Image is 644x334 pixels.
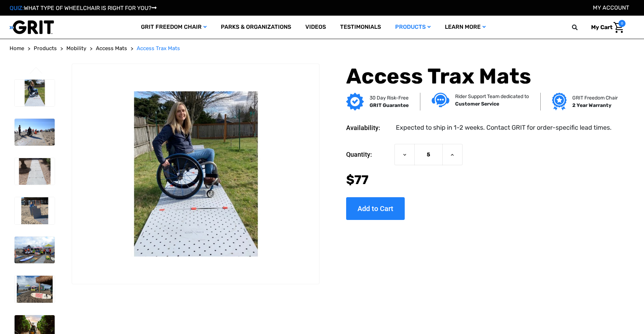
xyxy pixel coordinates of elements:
[10,44,634,53] nav: Breadcrumb
[214,16,298,39] a: Parks & Organizations
[388,16,438,39] a: Products
[455,101,499,107] strong: Customer Service
[137,45,180,52] span: Access Trax Mats
[396,123,612,133] dd: Expected to ship in 1-2 weeks. Contact GRIT for order-specific lead times.
[29,67,44,75] button: Go to slide 6 of 6
[575,20,586,35] input: Search
[572,102,611,108] strong: 2 Year Warranty
[432,93,449,107] img: Customer service
[15,197,55,224] img: Access Trax Mats
[10,20,54,34] img: GRIT All-Terrain Wheelchair and Mobility Equipment
[15,237,55,264] img: Access Trax Mats
[613,22,624,33] img: Cart
[10,45,24,52] span: Home
[591,24,612,31] span: My Cart
[15,80,55,107] img: Access Trax Mats
[298,16,333,39] a: Videos
[618,20,626,27] span: 0
[96,45,127,52] span: Access Mats
[137,44,180,53] a: Access Trax Mats
[15,276,55,303] img: Access Trax Mats
[346,144,391,165] label: Quantity:
[66,44,86,53] a: Mobility
[455,93,529,100] p: Rider Support Team dedicated to
[552,93,567,111] img: Grit freedom
[15,119,55,146] img: Access Trax Mats
[72,91,319,256] img: Access Trax Mats
[10,5,157,11] a: QUIZ:WHAT TYPE OF WHEELCHAIR IS RIGHT FOR YOU?
[370,102,409,108] strong: GRIT Guarantee
[15,158,55,185] img: Access Trax Mats
[346,64,615,89] h1: Access Trax Mats
[66,45,86,52] span: Mobility
[346,93,364,111] img: GRIT Guarantee
[34,45,57,52] span: Products
[438,16,493,39] a: Learn More
[134,16,214,39] a: GRIT Freedom Chair
[10,5,24,11] span: QUIZ:
[593,4,629,11] a: Account
[370,94,409,102] p: 30 Day Risk-Free
[346,123,391,133] dt: Availability:
[346,172,369,187] span: $77
[572,94,618,102] p: GRIT Freedom Chair
[34,44,57,53] a: Products
[586,20,626,35] a: Cart with 0 items
[333,16,388,39] a: Testimonials
[96,44,127,53] a: Access Mats
[10,44,24,53] a: Home
[346,197,405,220] input: Add to Cart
